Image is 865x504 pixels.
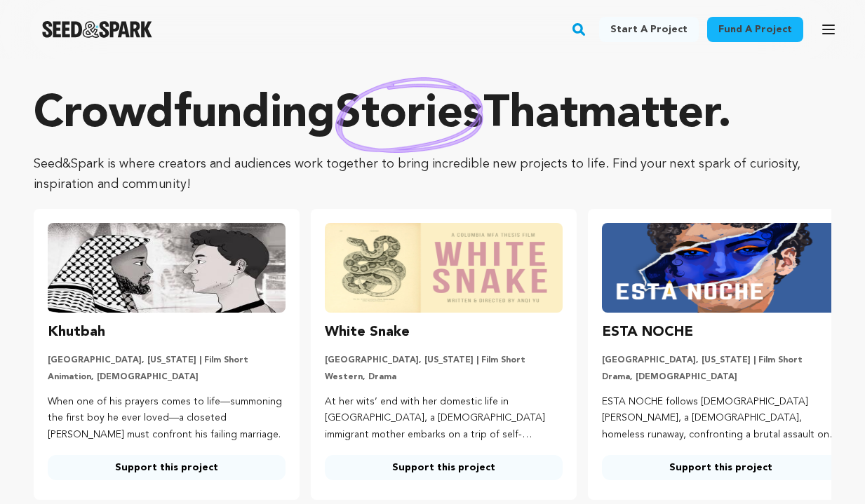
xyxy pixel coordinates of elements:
[602,223,840,313] img: ESTA NOCHE image
[325,455,563,480] a: Support this project
[602,321,693,343] h3: ESTA NOCHE
[48,372,286,383] p: Animation, [DEMOGRAPHIC_DATA]
[602,372,840,383] p: Drama, [DEMOGRAPHIC_DATA]
[48,223,286,313] img: Khutbah image
[48,355,286,366] p: [GEOGRAPHIC_DATA], [US_STATE] | Film Short
[602,394,840,444] p: ESTA NOCHE follows [DEMOGRAPHIC_DATA] [PERSON_NAME], a [DEMOGRAPHIC_DATA], homeless runaway, conf...
[34,154,831,195] p: Seed&Spark is where creators and audiences work together to bring incredible new projects to life...
[34,87,831,143] p: Crowdfunding that .
[48,455,286,480] a: Support this project
[335,77,483,154] img: hand sketched image
[42,21,152,38] img: Seed&Spark Logo Dark Mode
[325,321,410,343] h3: White Snake
[602,455,840,480] a: Support this project
[48,394,286,444] p: When one of his prayers comes to life—summoning the first boy he ever loved—a closeted [PERSON_NA...
[325,394,563,444] p: At her wits’ end with her domestic life in [GEOGRAPHIC_DATA], a [DEMOGRAPHIC_DATA] immigrant moth...
[578,93,718,137] span: matter
[599,17,699,42] a: Start a project
[325,372,563,383] p: Western, Drama
[325,355,563,366] p: [GEOGRAPHIC_DATA], [US_STATE] | Film Short
[48,321,105,343] h3: Khutbah
[42,21,152,38] a: Seed&Spark Homepage
[325,223,563,313] img: White Snake image
[707,17,803,42] a: Fund a project
[602,355,840,366] p: [GEOGRAPHIC_DATA], [US_STATE] | Film Short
